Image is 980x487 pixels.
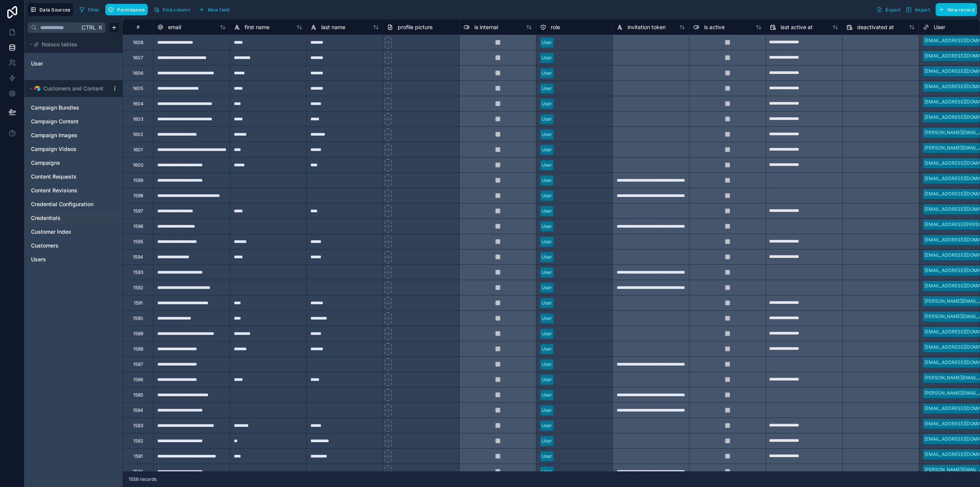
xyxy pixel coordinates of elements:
span: Campaign Images [31,131,77,139]
a: Customer Index [31,228,101,236]
div: User [542,392,552,398]
a: Permissions [105,4,150,15]
span: Customers and Content [43,85,103,92]
div: User [542,100,552,107]
div: 1603 [133,116,143,122]
a: Campaign Content [31,118,101,125]
div: 1602 [133,131,143,138]
a: Content Revisions [31,187,101,194]
button: Filter [76,4,103,15]
button: New record [936,3,977,16]
div: User [542,146,552,153]
span: Credentials [31,214,60,222]
div: User [542,85,552,92]
span: New record [947,7,974,13]
div: 1592 [133,285,143,291]
div: User [542,238,552,245]
span: is internal [474,23,498,31]
button: Noloco tables [28,39,115,50]
div: Campaign Images [28,129,119,141]
div: 1598 [133,193,143,199]
span: Export [885,7,900,13]
span: Campaign Videos [31,145,77,153]
div: User [542,453,552,460]
span: first name [245,23,269,31]
span: last name [321,23,345,31]
div: User [542,192,552,199]
span: Content Requests [31,173,77,180]
div: Campaign Bundles [28,102,119,114]
button: Permissions [105,4,147,15]
div: User [542,361,552,368]
div: 1600 [133,162,144,168]
div: 1596 [133,223,143,230]
div: Content Requests [28,171,119,183]
button: Import [903,3,933,16]
span: deactivated at [857,23,894,31]
div: User [542,54,552,61]
span: Campaigns [31,159,60,167]
a: Customers [31,242,101,249]
button: Find column [151,4,193,15]
div: User [542,70,552,77]
div: Campaign Content [28,115,119,128]
a: Campaign Bundles [31,104,101,112]
a: Campaigns [31,159,101,167]
a: Credential Configuration [31,200,101,208]
button: Export [874,3,903,16]
div: 1585 [133,392,143,398]
a: Content Requests [31,173,101,180]
div: 1595 [133,239,143,245]
span: Noloco tables [42,41,77,48]
div: Customers [28,239,119,252]
div: 1583 [133,423,143,429]
a: User [31,60,93,67]
div: User [542,376,552,383]
span: New field [208,7,230,13]
div: Customer Index [28,226,119,238]
div: 1599 [133,177,143,184]
div: 1601 [133,147,143,153]
span: Credential Configuration [31,200,93,208]
a: Users [31,256,101,263]
div: 1608 [133,39,143,46]
span: Filter [88,7,100,13]
span: Ctrl [81,23,96,32]
a: Credentials [31,214,101,222]
span: K [98,25,103,30]
span: last active at [781,23,813,31]
div: User [542,346,552,353]
div: 1586 [133,377,143,383]
div: User [542,177,552,184]
div: User [542,39,552,46]
div: 1580 [133,469,143,475]
div: User [542,422,552,429]
span: Find column [163,7,190,13]
span: invitation token [627,23,666,31]
span: profile picture [398,23,433,31]
div: User [542,116,552,123]
span: User [31,60,43,67]
a: Campaign Images [31,131,101,139]
span: Permissions [117,7,145,13]
div: User [542,468,552,475]
div: User [28,57,119,70]
div: User [542,131,552,138]
div: 1607 [133,55,143,61]
div: User [542,438,552,444]
div: 1584 [133,407,143,413]
div: Campaigns [28,157,119,169]
div: User [542,269,552,276]
span: User [934,23,945,31]
span: Campaign Bundles [31,104,79,112]
div: Content Revisions [28,184,119,197]
span: Customers [31,242,59,249]
div: User [542,300,552,307]
span: 1558 records [129,476,157,482]
div: 1597 [133,208,143,214]
div: # [129,24,147,30]
div: 1604 [133,101,144,107]
button: Data Sources [28,3,73,16]
div: Users [28,253,119,266]
div: 1589 [133,331,143,337]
